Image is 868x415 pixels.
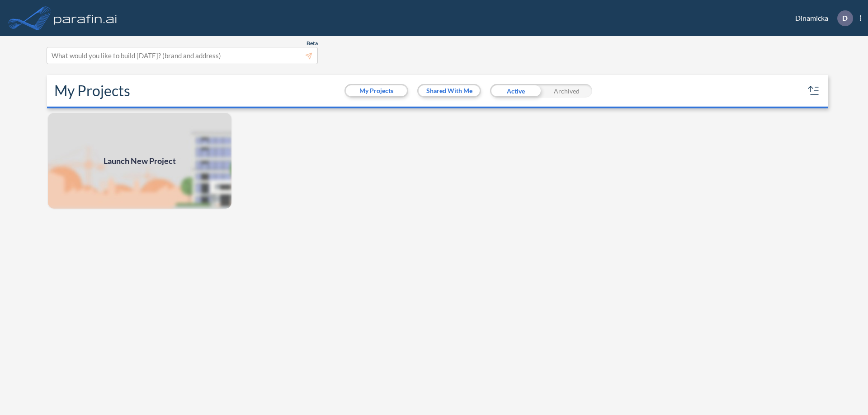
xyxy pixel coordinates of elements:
[346,85,407,96] button: My Projects
[541,84,592,98] div: Archived
[47,112,232,210] img: add
[307,40,318,47] span: Beta
[47,112,232,210] a: Launch New Project
[54,82,130,99] h2: My Projects
[52,9,119,27] img: logo
[104,155,176,167] span: Launch New Project
[782,10,861,26] div: Dinamicka
[490,84,541,98] div: Active
[842,14,848,22] p: D
[419,85,480,96] button: Shared With Me
[807,84,821,98] button: sort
